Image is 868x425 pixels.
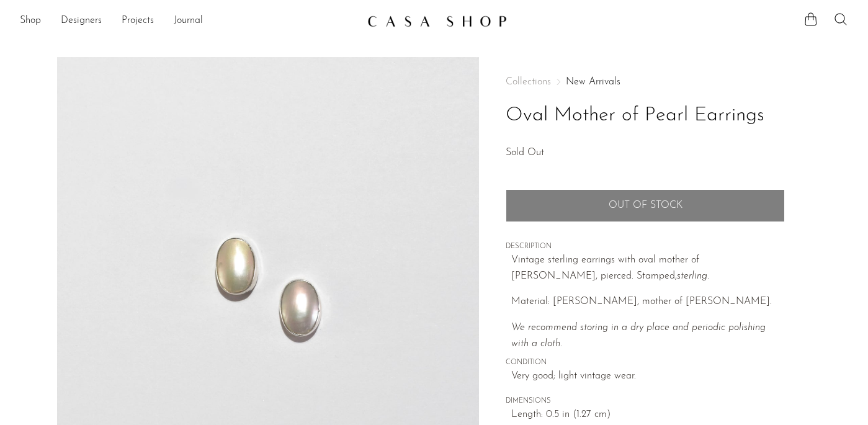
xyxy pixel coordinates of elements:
a: Designers [61,13,102,29]
span: DIMENSIONS [506,396,785,407]
em: sterling. [677,271,709,281]
nav: Desktop navigation [20,11,357,32]
span: Collections [506,77,551,87]
a: Shop [20,13,41,29]
nav: Breadcrumbs [506,77,785,87]
p: Vintage sterling earrings with oval mother of [PERSON_NAME], pierced. Stamped, [511,253,785,284]
span: DESCRIPTION [506,241,785,253]
h1: Oval Mother of Pearl Earrings [506,100,785,132]
button: Add to cart [506,189,785,221]
p: Material: [PERSON_NAME], mother of [PERSON_NAME]. [511,294,785,310]
span: Very good; light vintage wear. [511,369,785,385]
i: We recommend storing in a dry place and periodic polishing with a cloth. [511,323,766,349]
span: CONDITION [506,357,785,369]
a: Journal [174,13,203,29]
a: New Arrivals [566,77,620,87]
span: Length: 0.5 in (1.27 cm) [511,407,785,423]
a: Projects [122,13,154,29]
span: Out of stock [609,200,682,212]
ul: NEW HEADER MENU [20,11,357,32]
span: Sold Out [506,148,544,158]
